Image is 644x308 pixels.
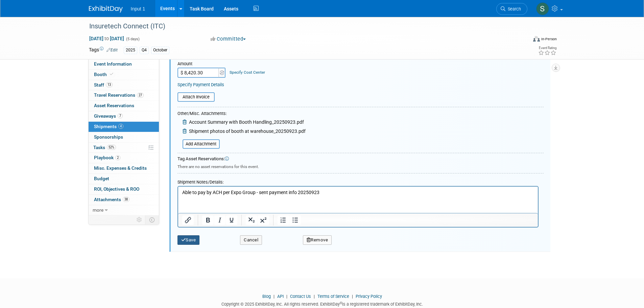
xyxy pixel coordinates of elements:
[89,143,159,153] a: Tasks52%
[202,215,214,225] button: Bold
[278,215,289,225] button: Numbered list
[87,20,517,32] div: Insuretech Connect (ITC)
[340,301,342,305] sup: ®
[94,92,144,98] span: Travel Reservations
[94,155,120,160] span: Playbook
[226,215,237,225] button: Underline
[214,215,225,225] button: Italic
[118,124,123,129] span: 4
[230,70,265,75] a: Specify Cost Center
[189,119,304,125] span: Account Summary with Booth Handling_20250923.pdf
[240,235,262,245] button: Cancel
[115,155,120,160] span: 2
[285,294,289,299] span: |
[89,132,159,142] a: Sponsorships
[89,205,159,215] a: more
[272,294,276,299] span: |
[94,186,139,192] span: ROI, Objectives & ROO
[94,134,123,140] span: Sponsorships
[94,72,115,77] span: Booth
[541,37,557,42] div: In-Person
[89,101,159,111] a: Asset Reservations
[89,70,159,80] a: Booth
[89,184,159,194] a: ROI, Objectives & ROO
[208,35,248,43] button: Committed
[258,215,269,225] button: Superscript
[177,111,306,118] div: Other/Misc. Attachments:
[94,103,134,108] span: Asset Reservations
[487,35,557,45] div: Event Format
[505,6,521,11] span: Search
[356,294,382,299] a: Privacy Policy
[145,215,159,224] td: Toggle Event Tabs
[182,215,194,225] button: Insert/edit link
[89,6,123,13] img: ExhibitDay
[89,122,159,132] a: Shipments4
[89,174,159,184] a: Budget
[89,35,124,42] span: [DATE] [DATE]
[177,82,224,87] a: Specify Payment Details
[89,80,159,90] a: Staff13
[317,294,349,299] a: Terms of Service
[94,176,109,181] span: Budget
[290,294,311,299] a: Contact Us
[125,37,140,41] span: (5 days)
[94,165,147,171] span: Misc. Expenses & Credits
[140,47,149,54] div: Q4
[533,36,540,42] img: Format-Inperson.png
[93,207,103,213] span: more
[107,145,116,150] span: 52%
[94,61,132,67] span: Event Information
[106,82,113,87] span: 13
[177,156,544,162] div: Tag Asset Reservations:
[89,111,159,121] a: Giveaways7
[118,113,123,118] span: 7
[89,59,159,69] a: Event Information
[103,36,110,41] span: to
[106,48,118,52] a: Edit
[123,197,129,202] span: 38
[262,294,271,299] a: Blog
[89,195,159,205] a: Attachments38
[134,215,145,224] td: Personalize Event Tab Strip
[312,294,316,299] span: |
[289,215,301,225] button: Bullet list
[131,6,145,11] span: Input 1
[89,46,118,54] td: Tags
[538,46,556,50] div: Event Rating
[496,3,527,15] a: Search
[246,215,257,225] button: Subscript
[277,294,284,299] a: API
[177,162,544,170] div: There are no asset reservations for this event.
[94,82,113,88] span: Staff
[94,197,129,202] span: Attachments
[89,90,159,100] a: Travel Reservations27
[177,61,226,68] div: Amount
[89,163,159,173] a: Misc. Expenses & Credits
[93,145,116,150] span: Tasks
[94,113,123,119] span: Giveaways
[151,47,169,54] div: October
[110,72,113,76] i: Booth reservation complete
[177,235,200,245] button: Save
[303,235,332,245] button: Remove
[124,47,137,54] div: 2025
[137,93,144,98] span: 27
[94,124,123,129] span: Shipments
[89,153,159,163] a: Playbook2
[536,2,549,15] img: Susan Stout
[189,128,306,134] span: Shipment photos of booth at warehouse_20250923.pdf
[178,187,538,213] iframe: Rich Text Area
[350,294,355,299] span: |
[177,176,539,186] div: Shipment Notes/Details:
